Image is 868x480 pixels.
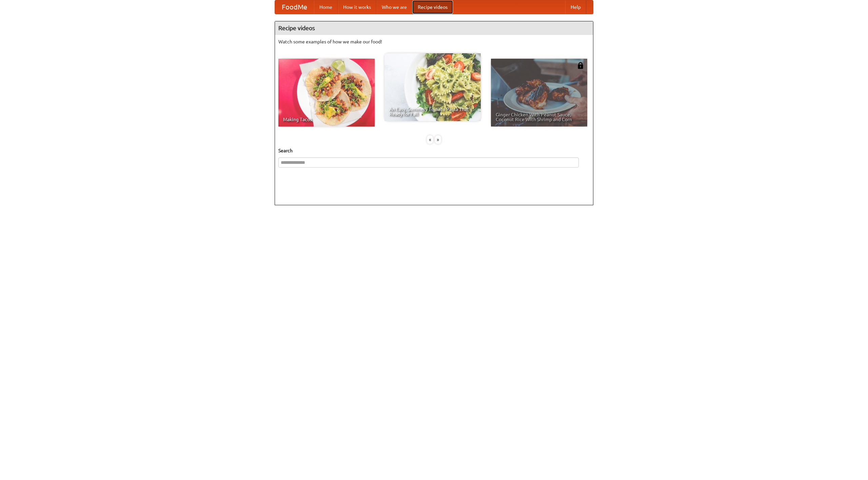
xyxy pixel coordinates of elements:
div: » [435,135,441,144]
h5: Search [278,147,590,154]
h4: Recipe videos [275,21,593,35]
a: Recipe videos [412,0,453,14]
a: FoodMe [275,0,314,14]
a: How it works [338,0,376,14]
a: Making Tacos [278,59,375,127]
img: 483408.png [577,62,584,69]
span: Making Tacos [283,117,370,122]
p: Watch some examples of how we make our food! [278,38,590,45]
a: Home [314,0,338,14]
a: An Easy, Summery Tomato Pasta That's Ready for Fall [384,53,481,121]
span: An Easy, Summery Tomato Pasta That's Ready for Fall [389,107,476,116]
div: « [427,135,433,144]
a: Who we are [376,0,412,14]
a: Help [565,0,586,14]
